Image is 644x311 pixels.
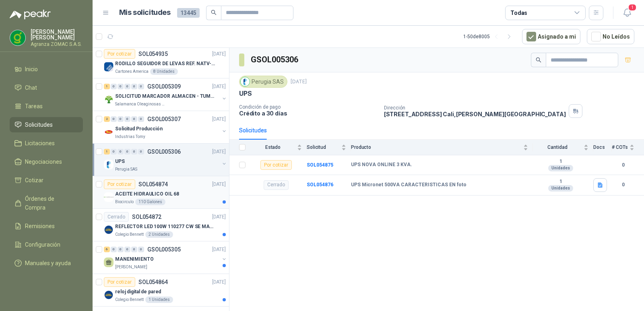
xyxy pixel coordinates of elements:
[138,51,168,57] p: SOL054935
[25,65,38,74] span: Inicio
[115,158,125,165] p: UPS
[147,116,181,122] p: GSOL005307
[115,223,215,231] p: REFLECTOR LED 100W 110277 CW SE MARCA: PILA BY PHILIPS
[533,179,588,185] b: 1
[145,231,173,238] div: 2 Unidades
[239,110,378,117] p: Crédito a 30 días
[384,111,566,117] p: [STREET_ADDRESS] Cali , [PERSON_NAME][GEOGRAPHIC_DATA]
[239,126,267,135] div: Solicitudes
[115,297,144,303] p: Colegio Bennett
[463,30,516,43] div: 1 - 50 de 8005
[10,218,83,234] a: Remisiones
[115,231,144,238] p: Colegio Bennett
[111,84,117,89] div: 0
[131,247,137,252] div: 0
[10,99,83,114] a: Tareas
[25,176,43,185] span: Cotizar
[104,49,135,59] div: Por cotizar
[239,104,378,110] p: Condición de pago
[620,6,634,20] button: 1
[25,259,71,268] span: Manuales y ayuda
[10,136,83,151] a: Licitaciones
[10,80,83,95] a: Chat
[104,192,114,202] img: Company Logo
[31,42,83,47] p: Agranza ZOMAC S.A.S.
[104,95,114,104] img: Company Logo
[536,57,541,63] span: search
[104,245,227,270] a: 6 0 0 0 0 0 GSOL005305[DATE] MANENIMIENTO[PERSON_NAME]
[10,255,83,271] a: Manuales y ayuda
[104,84,110,89] div: 1
[104,247,110,252] div: 6
[131,149,137,154] div: 0
[104,277,135,287] div: Por cotizar
[25,102,43,111] span: Tareas
[104,62,114,72] img: Company Logo
[115,60,215,68] p: RODILLO SEGUIDOR DE LEVAS REF. NATV-17-PPA [PERSON_NAME]
[307,182,333,187] a: SOL054876
[115,264,147,270] p: [PERSON_NAME]
[93,46,229,78] a: Por cotizarSOL054935[DATE] Company LogoRODILLO SEGUIDOR DE LEVAS REF. NATV-17-PPA [PERSON_NAME]Ca...
[212,115,226,123] p: [DATE]
[131,116,137,122] div: 0
[212,213,226,221] p: [DATE]
[93,274,229,307] a: Por cotizarSOL054864[DATE] Company Logoreloj digital de paredColegio Bennett1 Unidades
[533,144,582,150] span: Cantidad
[612,181,634,189] b: 0
[138,247,144,252] div: 0
[104,116,110,122] div: 2
[138,181,168,187] p: SOL054874
[115,93,215,100] p: SOLICITUD MARCADOR ALMACEN - TUMACO
[384,105,566,111] p: Dirección
[533,159,588,165] b: 1
[10,62,83,77] a: Inicio
[93,209,229,241] a: CerradoSOL054872[DATE] Company LogoREFLECTOR LED 100W 110277 CW SE MARCA: PILA BY PHILIPSColegio ...
[548,185,573,192] div: Unidades
[138,279,168,285] p: SOL054864
[119,7,171,19] h1: Mis solicitudes
[587,29,634,44] button: No Leídos
[25,120,53,129] span: Solicitudes
[351,162,412,168] b: UPS NOVA ONLINE 3 KVA.
[31,29,83,40] p: [PERSON_NAME] [PERSON_NAME]
[147,149,181,154] p: GSOL005306
[212,148,226,156] p: [DATE]
[131,84,137,89] div: 0
[533,140,593,155] th: Cantidad
[25,139,55,148] span: Licitaciones
[548,165,573,171] div: Unidades
[124,247,130,252] div: 0
[111,247,117,252] div: 0
[124,116,130,122] div: 0
[138,84,144,89] div: 0
[145,297,173,303] div: 1 Unidades
[118,149,124,154] div: 0
[10,10,51,19] img: Logo peakr
[250,144,295,150] span: Estado
[260,160,292,170] div: Por cotizar
[239,76,287,88] div: Perugia SAS
[150,68,178,75] div: 8 Unidades
[10,173,83,188] a: Cotizar
[10,237,83,252] a: Configuración
[124,84,130,89] div: 0
[593,140,612,155] th: Docs
[522,29,580,44] button: Asignado a mi
[104,149,110,154] div: 1
[124,149,130,154] div: 0
[115,101,166,107] p: Salamanca Oleaginosas SAS
[250,140,307,155] th: Estado
[104,114,227,140] a: 2 0 0 0 0 0 GSOL005307[DATE] Company LogoSolicitud ProducciónIndustrias Tomy
[104,147,227,173] a: 1 0 0 0 0 0 GSOL005306[DATE] Company LogoUPSPerugia SAS
[104,82,227,107] a: 1 0 0 0 0 0 GSOL005309[DATE] Company LogoSOLICITUD MARCADOR ALMACEN - TUMACOSalamanca Oleaginosas...
[212,83,226,91] p: [DATE]
[118,116,124,122] div: 0
[177,8,200,18] span: 13445
[10,191,83,215] a: Órdenes de Compra
[25,194,75,212] span: Órdenes de Compra
[241,77,250,86] img: Company Logo
[612,140,644,155] th: # COTs
[25,240,60,249] span: Configuración
[118,84,124,89] div: 0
